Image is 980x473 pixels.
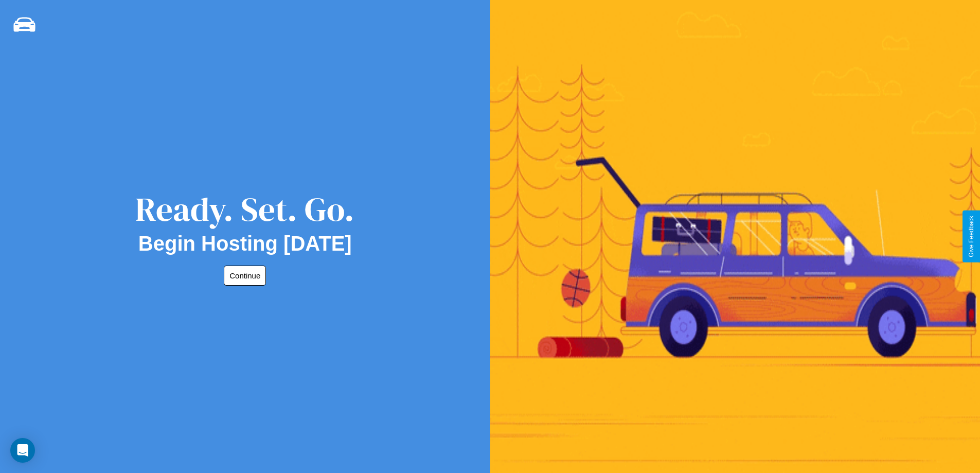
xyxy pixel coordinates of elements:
div: Open Intercom Messenger [10,438,35,463]
button: Continue [224,266,266,286]
h2: Begin Hosting [DATE] [138,232,352,255]
div: Give Feedback [968,216,975,257]
div: Ready. Set. Go. [135,186,354,232]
